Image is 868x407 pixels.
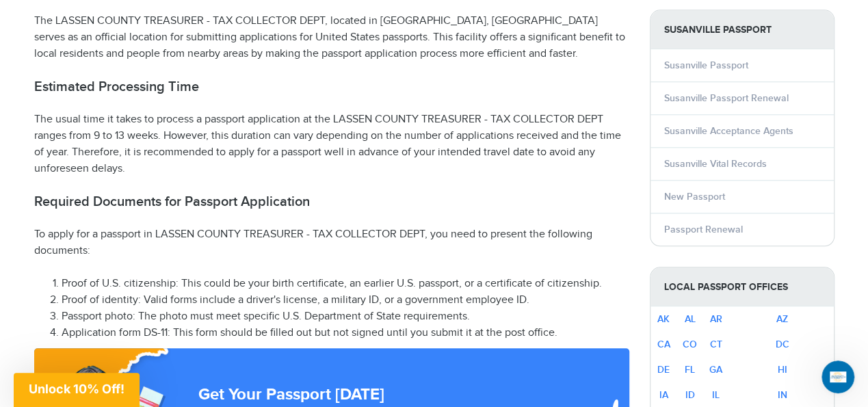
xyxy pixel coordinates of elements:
a: Passport Renewal [664,224,743,235]
h2: Required Documents for Passport Application [34,194,629,210]
a: DC [776,339,789,350]
li: Application form DS-11: This form should be filled out but not signed until you submit it at the ... [62,325,629,341]
a: IL [712,389,720,401]
strong: Susanville Passport [650,10,834,49]
a: AZ [776,313,788,325]
a: AR [710,313,722,325]
a: IA [659,389,668,401]
a: IN [778,389,787,401]
li: Passport photo: The photo must meet specific U.S. Department of State requirements. [62,308,629,325]
a: DE [657,364,670,376]
a: FL [685,364,695,376]
a: ID [685,389,695,401]
a: CT [710,339,722,350]
a: CO [683,339,697,350]
a: CA [657,339,670,350]
p: The usual time it takes to process a passport application at the LASSEN COUNTY TREASURER - TAX CO... [34,111,629,177]
a: Susanville Passport Renewal [664,92,789,104]
h2: Estimated Processing Time [34,79,629,95]
a: Susanville Acceptance Agents [664,125,793,137]
a: GA [709,364,722,376]
a: AL [685,313,696,325]
a: Susanville Passport [664,60,748,71]
span: Unlock 10% Off! [29,382,124,396]
p: The LASSEN COUNTY TREASURER - TAX COLLECTOR DEPT, located in [GEOGRAPHIC_DATA], [GEOGRAPHIC_DATA]... [34,13,629,62]
div: Unlock 10% Off! [14,373,140,407]
a: AK [657,313,670,325]
p: To apply for a passport in LASSEN COUNTY TREASURER - TAX COLLECTOR DEPT, you need to present the ... [34,226,629,259]
a: HI [778,364,787,376]
li: Proof of identity: Valid forms include a driver's license, a military ID, or a government employe... [62,292,629,308]
strong: Local Passport Offices [650,267,834,306]
li: Proof of U.S. citizenship: This could be your birth certificate, an earlier U.S. passport, or a c... [62,276,629,292]
a: Susanville Vital Records [664,158,767,170]
iframe: Intercom live chat [821,360,854,393]
a: New Passport [664,191,725,202]
strong: Get Your Passport [DATE] [198,384,384,404]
